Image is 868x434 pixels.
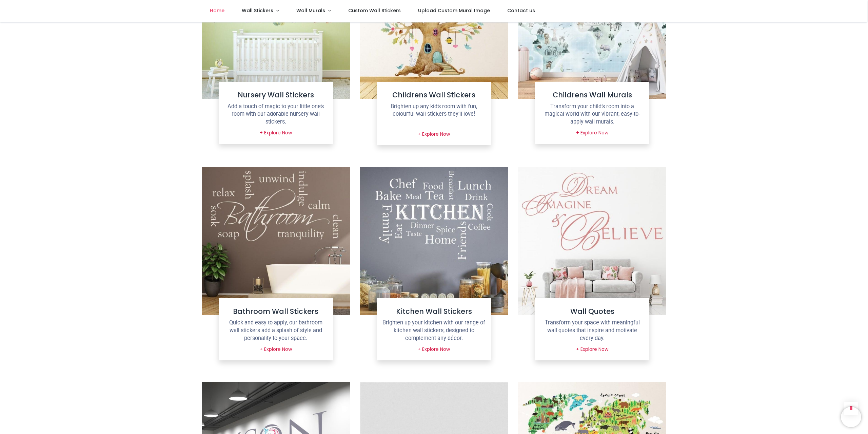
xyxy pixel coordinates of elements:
p: Quick and easy to apply, our bathroom wall stickers add a splash of style and personality to your... [224,319,328,342]
h4: Wall Quotes [540,306,644,316]
a: + Explore Now [255,344,296,355]
span: Wall Murals [296,7,325,14]
p: Transform your child’s room into a magical world with our vibrant, easy-to-apply wall murals. [540,103,644,126]
span: Wall Stickers [242,7,273,14]
h4: Childrens Wall Stickers [382,90,486,100]
h4: Childrens Wall Murals [540,90,644,100]
a: + Explore Now [572,344,613,355]
span: Upload Custom Mural Image [418,7,490,14]
p: Brighten up any kid’s room with fun, colourful wall stickers they’ll love! [382,103,486,118]
iframe: Brevo live chat [841,407,861,427]
span: Home [210,7,224,14]
h4: Nursery Wall Stickers [224,90,328,100]
p: Add a touch of magic to your little one’s room with our adorable nursery wall stickers. [224,103,328,126]
a: + Explore Now [413,129,454,140]
a: + Explore Now [572,127,613,139]
a: + Explore Now [255,127,296,139]
span: Contact us [507,7,535,14]
p: Brighten up your kitchen with our range of kitchen wall stickers, designed to complement any décor. [382,319,486,342]
h4: Kitchen Wall Stickers [382,306,486,316]
span: Custom Wall Stickers [348,7,401,14]
p: Transform your space with meaningful wall quotes that inspire and motivate every day. [540,319,644,342]
h4: Bathroom Wall Stickers [224,306,328,316]
a: + Explore Now [413,344,454,355]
